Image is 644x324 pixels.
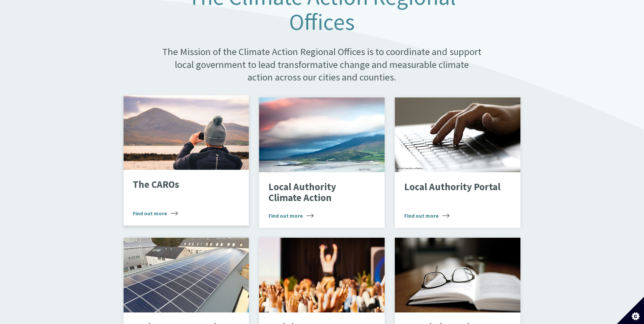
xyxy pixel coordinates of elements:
a: Local Authority Climate Action Find out more [259,97,385,228]
p: The Mission of the Climate Action Regional Offices is to coordinate and support local government ... [162,46,482,84]
p: The CAROs [133,179,229,190]
span: Find out more [133,209,178,217]
p: Local Authority Climate Action [269,182,365,203]
p: Local Authority Portal [404,182,501,193]
span: Find out more [404,212,449,220]
span: Find out more [269,212,314,220]
a: Local Authority Portal Find out more [395,97,520,228]
button: Set cookie preferences [617,297,644,324]
a: The CAROs Find out more [124,95,249,226]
